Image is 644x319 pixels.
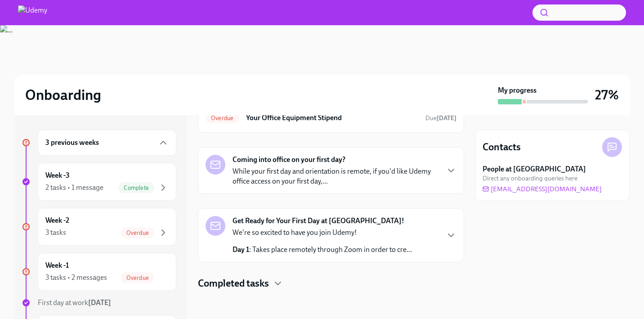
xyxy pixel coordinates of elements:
[45,138,99,148] h6: 3 previous weeks
[483,174,577,183] span: Direct any onboarding queries here
[22,298,176,308] a: First day at work[DATE]
[38,130,176,156] div: 3 previous weeks
[246,113,418,123] h6: Your Office Equipment Stipend
[206,115,239,121] span: Overdue
[45,171,70,180] h6: Week -3
[206,111,456,125] a: OverdueYour Office Equipment StipendDue[DATE]
[45,273,107,283] div: 3 tasks • 2 messages
[18,5,47,20] img: Udemy
[22,163,176,201] a: Week -32 tasks • 1 messageComplete
[595,87,619,103] h3: 27%
[118,184,154,191] span: Complete
[121,229,154,236] span: Overdue
[22,253,176,291] a: Week -13 tasks • 2 messagesOverdue
[198,277,269,290] h4: Completed tasks
[233,216,404,226] strong: Get Ready for Your First Day at [GEOGRAPHIC_DATA]!
[483,140,521,154] h4: Contacts
[233,245,412,255] p: : Takes place remotely through Zoom in order to cre...
[233,245,249,254] strong: Day 1
[425,114,456,122] span: Due
[22,208,176,246] a: Week -23 tasksOverdue
[198,277,464,290] div: Completed tasks
[38,298,111,307] span: First day at work
[233,155,345,165] strong: Coming into office on your first day?
[483,164,586,174] strong: People at [GEOGRAPHIC_DATA]
[425,114,456,122] span: August 25th, 2025 08:00
[483,184,602,193] a: [EMAIL_ADDRESS][DOMAIN_NAME]
[45,228,66,238] div: 3 tasks
[45,183,103,193] div: 2 tasks • 1 message
[233,166,438,186] p: While your first day and orientation is remote, if you'd like Udemy office access on your first d...
[45,216,69,225] h6: Week -2
[25,86,101,104] h2: Onboarding
[437,114,456,122] strong: [DATE]
[45,261,69,270] h6: Week -1
[498,85,537,95] strong: My progress
[233,228,412,238] p: We're so excited to have you join Udemy!
[121,274,154,281] span: Overdue
[88,298,111,307] strong: [DATE]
